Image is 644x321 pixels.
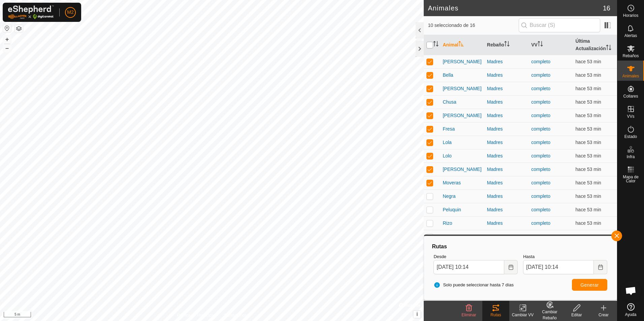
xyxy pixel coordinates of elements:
span: 10 seleccionado de 16 [428,22,518,29]
span: 16 [603,3,610,13]
button: i [413,311,421,318]
div: Madres [487,152,526,159]
div: Madres [487,193,526,200]
p-sorticon: Activar para ordenar [538,42,543,47]
input: Buscar (S) [519,18,600,32]
p-sorticon: Activar para ordenar [606,46,611,51]
th: Animal [440,35,484,55]
label: Desde [433,253,518,260]
span: 9 sept 2025, 10:45 [576,207,601,212]
a: completo [531,193,550,199]
div: Madres [487,99,526,106]
a: completo [531,86,550,91]
span: Rebaños [622,54,639,58]
span: 9 sept 2025, 10:45 [576,126,601,132]
button: + [3,35,11,43]
span: Mapa de Calor [619,175,642,183]
a: Política de Privacidad [177,312,216,318]
div: Chat abierto [621,281,641,301]
span: i [416,311,418,317]
span: Alertas [624,34,637,38]
button: Capas del Mapa [15,25,23,33]
span: 9 sept 2025, 10:45 [576,220,601,226]
div: Rutas [482,312,509,318]
img: Logo Gallagher [8,5,54,19]
span: Solo puede seleccionar hasta 7 días [433,282,514,288]
a: completo [531,72,550,78]
div: Madres [487,179,526,186]
span: 9 sept 2025, 10:45 [576,59,601,64]
span: Infra [626,155,635,159]
a: completo [531,99,550,105]
a: completo [531,167,550,172]
div: Madres [487,220,526,227]
span: Fresa [443,126,455,133]
span: Ayuda [625,313,637,317]
span: Animales [622,74,639,78]
div: Crear [590,312,617,318]
div: Madres [487,85,526,92]
div: Editar [563,312,590,318]
span: Collares [623,94,638,98]
h2: Animales [428,4,603,12]
p-sorticon: Activar para ordenar [504,42,510,47]
a: completo [531,59,550,64]
label: Hasta [523,253,607,260]
a: Ayuda [617,300,644,319]
a: completo [531,153,550,158]
a: completo [531,126,550,132]
div: Cambiar VV [509,312,536,318]
div: Madres [487,139,526,146]
div: Madres [487,72,526,79]
span: Chusa [443,99,456,106]
div: Madres [487,58,526,65]
a: completo [531,234,550,239]
span: 9 sept 2025, 10:45 [576,234,601,239]
span: Roya [443,233,454,240]
span: M2 [67,9,73,16]
span: Generar [580,282,599,288]
a: completo [531,220,550,226]
div: Cambiar Rebaño [536,309,563,321]
span: 9 sept 2025, 10:45 [576,167,601,172]
span: Horarios [623,13,638,17]
span: 9 sept 2025, 10:45 [576,72,601,78]
th: Rebaño [484,35,528,55]
a: Contáctenos [224,312,247,318]
span: Eliminar [461,313,476,317]
span: 9 sept 2025, 10:45 [576,180,601,185]
a: completo [531,140,550,145]
span: Estado [624,135,637,139]
span: [PERSON_NAME] [443,58,481,65]
span: [PERSON_NAME] [443,112,481,119]
div: Madres [487,233,526,240]
span: 9 sept 2025, 10:45 [576,193,601,199]
button: Generar [572,279,607,291]
span: Bella [443,72,453,79]
span: VVs [627,114,634,118]
div: Madres [487,112,526,119]
th: VV [528,35,573,55]
span: 9 sept 2025, 10:45 [576,113,601,118]
span: Lolo [443,152,451,159]
span: 9 sept 2025, 10:45 [576,86,601,91]
span: Moveras [443,179,461,186]
button: Restablecer Mapa [3,24,11,32]
button: – [3,44,11,52]
p-sorticon: Activar para ordenar [433,42,439,47]
button: Choose Date [594,260,607,274]
span: Peluquin [443,206,461,213]
th: Última Actualización [573,35,617,55]
span: 9 sept 2025, 10:45 [576,153,601,158]
span: Negra [443,193,455,200]
span: 9 sept 2025, 10:45 [576,99,601,105]
p-sorticon: Activar para ordenar [458,42,464,47]
span: [PERSON_NAME] [443,166,481,173]
div: Madres [487,206,526,213]
span: [PERSON_NAME] [443,85,481,92]
a: completo [531,180,550,185]
span: Rizo [443,220,452,227]
a: completo [531,113,550,118]
a: completo [531,207,550,212]
span: 9 sept 2025, 10:45 [576,140,601,145]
